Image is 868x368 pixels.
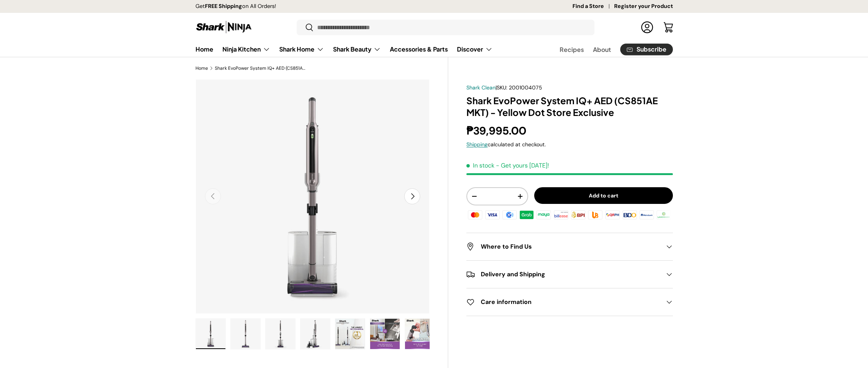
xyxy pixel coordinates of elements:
[655,209,672,221] img: landbank
[279,42,324,57] a: Shark Home
[509,84,542,91] span: 2001004075
[637,46,666,52] span: Subscribe
[195,42,493,57] nav: Primary
[370,319,400,349] img: Shark EvoPower System IQ+ AED (CS851AE MKT) - Yellow Dot Store Exclusive
[266,319,295,349] img: Shark EvoPower System IQ+ AED (CS851AE MKT) - Yellow Dot Store Exclusive
[333,42,381,57] a: Shark Beauty
[195,42,213,56] a: Home
[390,42,448,56] a: Accessories & Parts
[541,42,673,57] nav: Secondary
[195,20,252,34] img: Shark Ninja Philippines
[195,2,276,11] p: Get on All Orders!
[620,44,673,55] a: Subscribe
[457,42,493,57] a: Discover
[466,141,488,148] a: Shipping
[466,141,673,149] div: calculated at checkout.
[466,242,660,251] h2: Where to Find Us
[614,2,673,11] a: Register your Product
[560,42,584,57] a: Recipes
[466,161,494,169] span: In stock
[405,319,435,349] img: Shark EvoPower System IQ+ AED (CS851AE MKT) - Yellow Dot Store Exclusive
[335,319,365,349] img: Shark EvoPower System IQ+ AED (CS851AE MKT) - Yellow Dot Store Exclusive
[205,3,242,9] strong: FREE Shipping
[484,209,500,221] img: visa
[604,209,621,221] img: qrph
[466,298,660,307] h2: Care information
[638,209,655,221] img: metrobank
[466,95,673,118] h1: Shark EvoPower System IQ+ AED (CS851AE MKT) - Yellow Dot Store Exclusive
[587,209,604,221] img: ubp
[222,42,270,57] a: Ninja Kitchen
[535,209,552,221] img: maya
[195,65,449,72] nav: Breadcrumbs
[553,209,569,221] img: billease
[621,209,638,221] img: bdo
[534,187,673,204] button: Add to cart
[466,270,660,279] h2: Delivery and Shipping
[195,79,430,352] media-gallery: Gallery Viewer
[466,124,528,138] strong: ₱39,995.00
[497,84,507,91] span: SKU:
[328,42,385,57] summary: Shark Beauty
[275,42,328,57] summary: Shark Home
[501,209,518,221] img: gcash
[496,161,549,169] p: - Get yours [DATE]!
[195,66,208,70] a: Home
[466,233,673,260] summary: Where to Find Us
[496,84,542,91] span: |
[466,261,673,288] summary: Delivery and Shipping
[218,42,275,57] summary: Ninja Kitchen
[196,319,225,349] img: Shark EvoPower System IQ+ AED (CS851AE MKT) - Yellow Dot Store Exclusive
[467,209,483,221] img: master
[231,319,260,349] img: Shark EvoPower System IQ+ AED (CS851AE MKT) - Yellow Dot Store Exclusive
[466,84,496,91] a: Shark Clean
[466,288,673,316] summary: Care information
[593,42,611,57] a: About
[452,42,497,57] summary: Discover
[300,319,330,349] img: Shark EvoPower System IQ+ AED (CS851AE MKT) - Yellow Dot Store Exclusive
[572,2,614,11] a: Find a Store
[215,66,306,70] a: Shark EvoPower System IQ+ AED (CS851AE MKT) - Yellow Dot Store Exclusive
[570,209,586,221] img: bpi
[518,209,535,221] img: grabpay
